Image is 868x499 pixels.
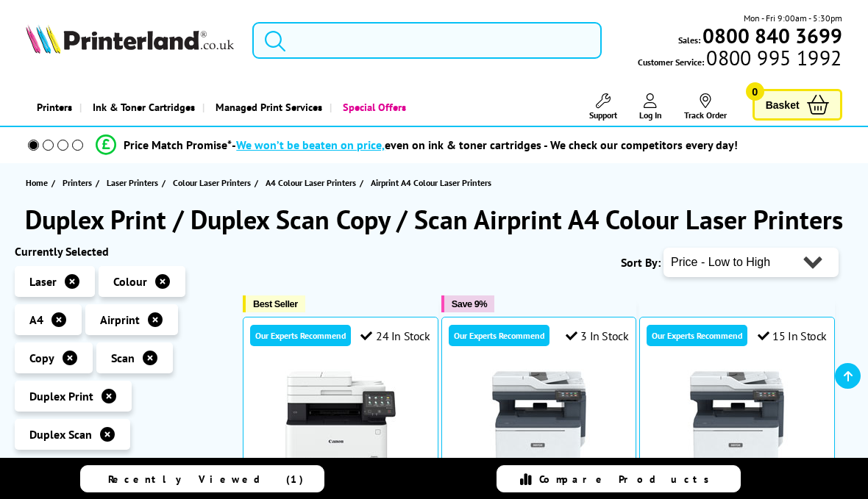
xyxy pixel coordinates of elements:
[449,325,549,346] div: Our Experts Recommend
[113,274,147,289] span: Colour
[93,88,195,126] span: Ink & Toner Cartridges
[236,137,385,152] span: We won’t be beaten on price,
[360,329,430,343] div: 24 In Stock
[253,298,298,309] span: Best Seller
[371,177,491,188] span: Airprint A4 Colour Laser Printers
[746,82,764,101] span: 0
[702,22,842,49] b: 0800 840 3699
[26,88,79,126] a: Printers
[29,427,92,442] span: Duplex Scan
[589,93,617,121] a: Support
[638,51,842,69] span: Customer Service:
[266,175,356,190] span: A4 Colour Laser Printers
[678,33,700,47] span: Sales:
[26,24,234,54] img: Printerland Logo
[497,465,741,492] a: Compare Products
[29,274,57,289] span: Laser
[330,88,413,126] a: Special Offers
[79,88,202,126] a: Ink & Toner Cartridges
[700,29,842,43] a: 0800 840 3699
[26,24,234,57] a: Printerland Logo
[26,175,51,190] a: Home
[29,351,54,365] span: Copy
[647,325,747,346] div: Our Experts Recommend
[250,325,351,346] div: Our Experts Recommend
[704,51,842,65] span: 0800 995 1992
[107,175,162,190] a: Laser Printers
[753,89,842,121] a: Basket 0
[684,93,727,121] a: Track Order
[744,11,842,25] span: Mon - Fri 9:00am - 5:30pm
[111,351,135,365] span: Scan
[766,95,800,115] span: Basket
[108,473,304,486] span: Recently Viewed (1)
[173,175,255,190] a: Colour Laser Printers
[80,465,324,492] a: Recently Viewed (1)
[266,175,360,190] a: A4 Colour Laser Printers
[63,175,96,190] a: Printers
[566,329,629,343] div: 3 In Stock
[63,175,92,190] span: Printers
[285,369,396,479] img: Canon i-SENSYS MF657Cdw
[15,202,853,237] h1: Duplex Print / Duplex Scan Copy / Scan Airprint A4 Colour Laser Printers
[484,369,594,479] img: Xerox C325 (Box Opened)
[639,110,662,121] span: Log In
[100,312,140,327] span: Airprint
[7,132,827,158] li: modal_Promise
[243,295,305,312] button: Best Seller
[758,329,827,343] div: 15 In Stock
[682,369,792,479] img: Xerox C325
[639,93,662,121] a: Log In
[107,175,158,190] span: Laser Printers
[232,137,738,152] div: - even on ink & toner cartridges - We check our competitors every day!
[539,473,717,486] span: Compare Products
[29,312,43,327] span: A4
[124,137,232,152] span: Price Match Promise*
[589,110,617,121] span: Support
[202,88,330,126] a: Managed Print Services
[621,255,661,270] span: Sort By:
[441,295,494,312] button: Save 9%
[452,298,487,309] span: Save 9%
[29,389,93,403] span: Duplex Print
[15,244,228,259] div: Currently Selected
[173,175,251,190] span: Colour Laser Printers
